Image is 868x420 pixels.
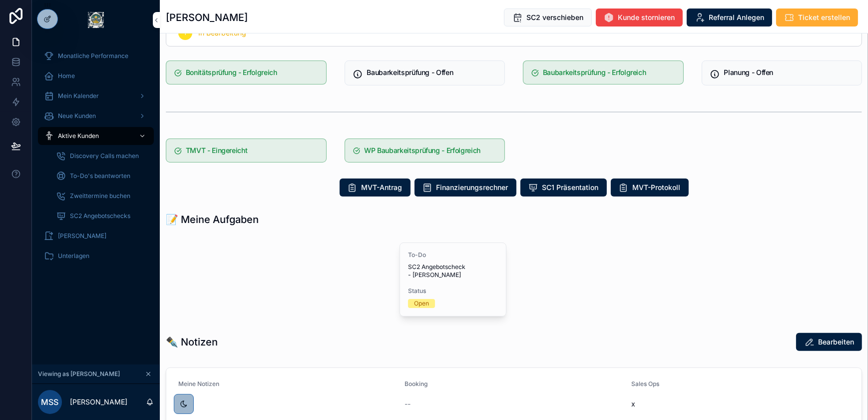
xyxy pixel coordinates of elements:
[50,207,154,225] a: SC2 Angebotschecks
[70,192,130,200] span: Zweittermine buchen
[186,69,318,76] h5: Bonitätsprüfung - Erfolgreich
[38,47,154,65] a: Monatliche Performance
[32,40,160,278] div: scrollable content
[38,87,154,105] a: Mein Kalender
[596,8,683,26] button: Kunde stornieren
[50,167,154,185] a: To-Do's beantworten
[38,370,120,378] span: Viewing as [PERSON_NAME]
[58,232,106,240] span: [PERSON_NAME]
[58,252,89,260] span: Unterlagen
[38,127,154,145] a: Aktive Kunden
[520,178,607,196] button: SC1 Präsentation
[41,396,59,408] span: MSS
[38,107,154,125] a: Neue Kunden
[364,147,496,154] h5: WP Baubarkeitsprüfung - Erfolgreich
[405,380,428,387] span: Booking
[166,212,259,226] h1: 📝 Meine Aufgaben
[88,12,104,28] img: App logo
[70,212,130,220] span: SC2 Angebotschecks
[58,72,75,80] span: Home
[526,12,583,22] span: SC2 verschieben
[70,172,130,180] span: To-Do's beantworten
[414,299,429,308] div: Open
[818,337,854,347] span: Bearbeiten
[633,182,681,192] span: MVT-Protokoll
[776,8,858,26] button: Ticket erstellen
[408,287,498,295] span: Status
[70,152,139,160] span: Discovery Calls machen
[687,8,772,26] button: Referral Anlegen
[709,12,764,22] span: Referral Anlegen
[50,147,154,165] a: Discovery Calls machen
[436,182,508,192] span: Finanzierungsrechner
[400,242,506,316] a: To-DoSC2 Angebotscheck - [PERSON_NAME]StatusOpen
[798,12,850,22] span: Ticket erstellen
[408,263,498,279] span: SC2 Angebotscheck - [PERSON_NAME]
[340,178,411,196] button: MVT-Antrag
[367,69,497,76] h5: Baubarkeitsprüfung - Offen
[415,178,516,196] button: Finanzierungsrechner
[796,333,862,351] button: Bearbeiten
[50,187,154,205] a: Zweittermine buchen
[58,132,99,140] span: Aktive Kunden
[166,335,218,349] h1: ✒️ Notizen
[58,52,128,60] span: Monatliche Performance
[611,178,689,196] button: MVT-Protokoll
[38,67,154,85] a: Home
[58,92,99,100] span: Mein Kalender
[543,69,675,76] h5: Baubarkeitsprüfung - Erfolgreich
[542,182,599,192] span: SC1 Präsentation
[362,182,403,192] span: MVT-Antrag
[631,399,850,409] span: x
[178,380,219,387] span: Meine Notizen
[504,8,592,26] button: SC2 verschieben
[724,69,854,76] h5: Planung - Offen
[631,380,659,387] span: Sales Ops
[408,251,498,259] span: To-Do
[70,397,127,407] p: [PERSON_NAME]
[405,399,411,409] span: --
[58,112,96,120] span: Neue Kunden
[38,227,154,245] a: [PERSON_NAME]
[166,10,248,24] h1: [PERSON_NAME]
[618,12,675,22] span: Kunde stornieren
[186,147,318,154] h5: TMVT - Eingereicht
[38,247,154,265] a: Unterlagen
